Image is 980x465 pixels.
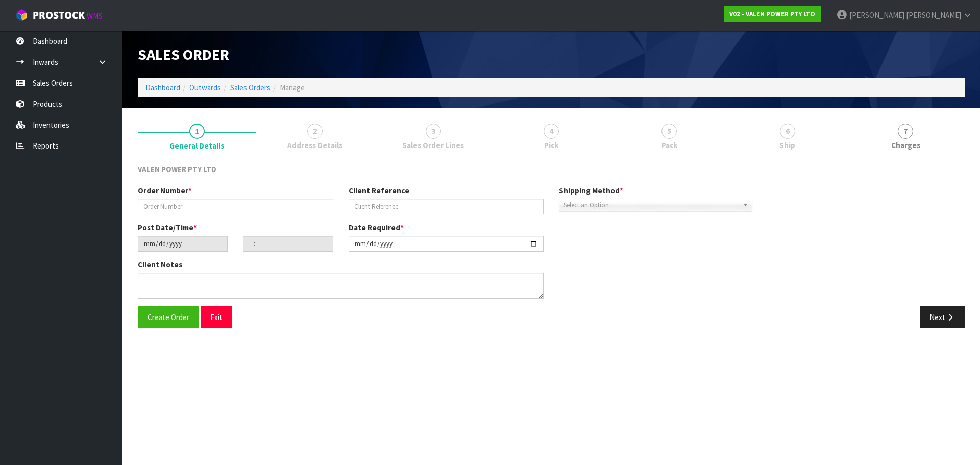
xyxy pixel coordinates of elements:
[169,140,224,151] span: General Details
[230,83,271,92] a: Sales Orders
[138,222,197,233] label: Post Date/Time
[201,306,232,328] button: Exit
[559,185,623,196] label: Shipping Method
[87,11,103,21] small: WMS
[138,185,192,196] label: Order Number
[898,124,913,139] span: 7
[138,306,199,328] button: Create Order
[148,312,189,322] span: Create Order
[426,124,441,139] span: 3
[402,140,464,151] span: Sales Order Lines
[349,222,404,233] label: Date Required
[544,140,558,151] span: Pick
[563,199,739,211] span: Select an Option
[138,156,965,336] span: General Details
[661,124,677,139] span: 5
[138,259,182,270] label: Client Notes
[544,124,559,139] span: 4
[780,124,795,139] span: 6
[138,199,333,214] input: Order Number
[891,140,920,151] span: Charges
[138,164,216,174] span: VALEN POWER PTY LTD
[15,9,28,21] img: cube-alt.png
[906,10,961,20] span: [PERSON_NAME]
[920,306,965,328] button: Next
[189,124,205,139] span: 1
[189,83,221,92] a: Outwards
[849,10,904,20] span: [PERSON_NAME]
[349,185,409,196] label: Client Reference
[307,124,323,139] span: 2
[138,44,229,64] span: Sales Order
[33,9,85,22] span: ProStock
[287,140,342,151] span: Address Details
[779,140,795,151] span: Ship
[729,10,815,18] strong: V02 - VALEN POWER PTY LTD
[661,140,677,151] span: Pack
[145,83,180,92] a: Dashboard
[280,83,305,92] span: Manage
[349,199,544,214] input: Client Reference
